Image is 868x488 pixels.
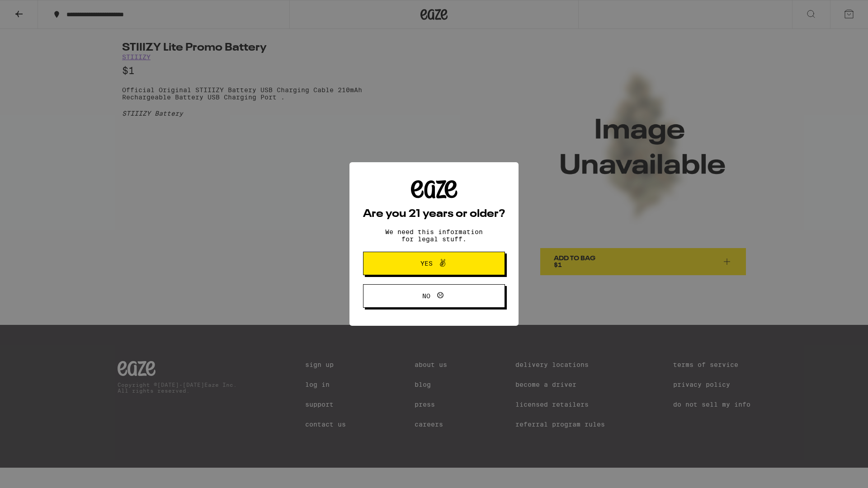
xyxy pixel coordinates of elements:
p: We need this information for legal stuff. [377,228,491,243]
span: No [422,293,430,299]
h2: Are you 21 years or older? [363,209,505,220]
button: Yes [363,252,505,275]
span: Yes [420,260,433,267]
button: No [363,284,505,308]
